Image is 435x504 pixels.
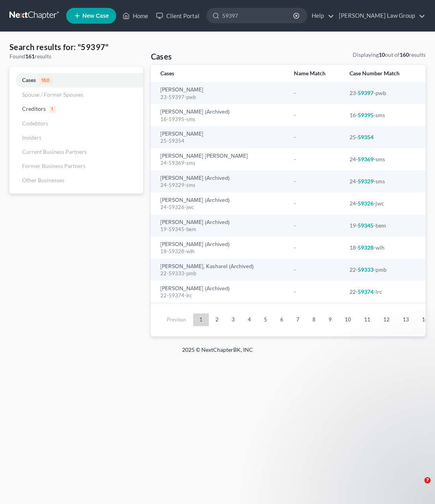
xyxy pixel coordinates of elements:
[242,314,257,326] a: 4
[294,244,336,252] div: -
[9,145,143,159] a: Current Business Partners
[225,314,241,326] a: 3
[358,178,374,185] em: 59329
[358,288,374,295] em: 59374
[343,65,426,82] th: Case Number Match
[9,52,143,60] div: Found results
[152,9,203,23] a: Client Portal
[9,116,143,131] a: Codebtors
[49,106,56,113] span: 1
[349,222,416,230] div: 19- -bem
[9,73,143,88] a: Cases160
[22,162,86,169] span: Former Business Partners
[160,286,230,291] a: [PERSON_NAME] (Archived)
[349,89,416,97] div: 23- -pwb
[358,112,374,118] em: 59395
[338,314,357,326] a: 10
[160,270,281,277] div: 22-59333-pmb
[160,159,281,167] div: 24-59369-sms
[22,148,87,155] span: Current Business Partners
[9,41,143,52] h4: Search results for: "59397"
[379,51,385,58] strong: 10
[349,111,416,119] div: 16- -sms
[160,131,203,137] a: [PERSON_NAME]
[160,137,281,145] div: 25-59354
[209,314,225,326] a: 2
[160,87,203,93] a: [PERSON_NAME]
[358,200,374,207] em: 59326
[353,51,426,59] div: Displaying out of results
[119,9,152,23] a: Home
[22,91,83,98] span: Spouse / Former Spouses
[294,200,336,207] div: -
[160,93,281,101] div: 23-59397-pwb
[349,266,416,274] div: 22- -pmb
[160,116,281,123] div: 16-59395-sms
[358,156,374,162] em: 59369
[22,105,46,112] span: Creditors
[160,226,281,233] div: 19-59345-bem
[9,102,143,116] a: Creditors1
[9,173,143,187] a: Other Businesses
[82,13,109,19] span: New Case
[294,133,336,141] div: -
[358,266,374,273] em: 59333
[358,90,374,96] em: 59397
[22,134,41,141] span: Insiders
[160,203,281,211] div: 24-59326-jwc
[222,8,294,23] input: Search by name...
[294,177,336,185] div: -
[39,77,52,84] span: 160
[274,314,290,326] a: 6
[28,346,407,360] div: 2025 © NextChapterBK, INC
[151,51,172,62] h4: Cases
[377,314,396,326] a: 12
[160,292,281,299] div: 22-59374-lrc
[358,244,374,251] em: 59328
[358,314,377,326] a: 11
[151,65,288,82] th: Cases
[294,89,336,97] div: -
[294,111,336,119] div: -
[349,200,416,207] div: 24- -jwc
[290,314,306,326] a: 7
[22,177,64,183] span: Other Businesses
[416,314,435,326] a: 14
[349,244,416,252] div: 18- -wlh
[160,153,248,159] a: [PERSON_NAME] [PERSON_NAME]
[396,314,415,326] a: 13
[193,314,209,326] a: 1
[306,314,322,326] a: 8
[22,120,48,127] span: Codebtors
[258,314,273,326] a: 5
[160,175,230,181] a: [PERSON_NAME] (Archived)
[294,266,336,274] div: -
[349,177,416,185] div: 24- -sms
[160,242,230,247] a: [PERSON_NAME] (Archived)
[358,134,374,140] em: 59354
[9,159,143,173] a: Former Business Partners
[294,222,336,230] div: -
[349,288,416,296] div: 22- -lrc
[9,88,143,102] a: Spouse / Former Spouses
[335,9,425,23] a: [PERSON_NAME] Law Group
[288,65,343,82] th: Name Match
[160,264,254,269] a: [PERSON_NAME], Kasharel (Archived)
[308,9,334,23] a: Help
[400,51,409,58] strong: 160
[349,155,416,163] div: 24- -sms
[349,133,416,141] div: 25-
[22,77,36,83] span: Cases
[424,477,431,483] span: 7
[358,222,374,229] em: 59345
[294,288,336,296] div: -
[9,131,143,145] a: Insiders
[160,181,281,189] div: 24-59329-sms
[408,477,427,496] iframe: Intercom live chat
[160,198,230,203] a: [PERSON_NAME] (Archived)
[160,220,230,225] a: [PERSON_NAME] (Archived)
[160,109,230,115] a: [PERSON_NAME] (Archived)
[294,155,336,163] div: -
[322,314,338,326] a: 9
[25,53,35,60] strong: 161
